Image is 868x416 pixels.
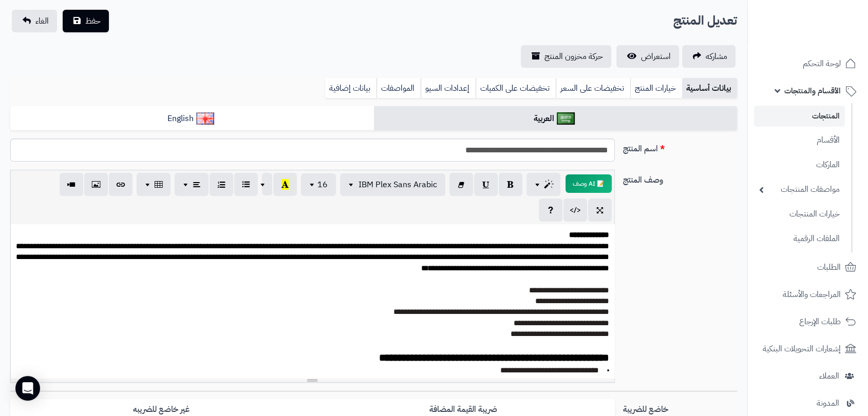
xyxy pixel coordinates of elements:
[754,336,862,361] a: إشعارات التحويلات البنكية
[10,106,374,131] a: English
[682,45,735,68] a: مشاركه
[706,50,727,63] span: مشاركه
[556,78,630,98] a: تخفيضات على السعر
[630,78,682,98] a: خيارات المنتج
[754,51,862,76] a: لوحة التحكم
[619,138,742,155] label: اسم المنتج
[196,112,214,125] img: English
[619,399,742,415] label: خاضع للضريبة
[641,50,671,63] span: استعراض
[673,10,737,31] h2: تعديل المنتج
[15,376,40,401] div: Open Intercom Messenger
[754,106,845,127] a: المنتجات
[63,10,109,32] button: حفظ
[754,129,845,151] a: الأقسام
[754,309,862,334] a: طلبات الإرجاع
[754,364,862,388] a: العملاء
[754,391,862,415] a: المدونة
[817,260,841,274] span: الطلبات
[754,154,845,176] a: الماركات
[374,106,738,131] a: العربية
[421,78,476,98] a: إعدادات السيو
[783,287,841,302] span: المراجعات والأسئلة
[325,78,376,98] a: بيانات إضافية
[565,174,612,193] button: 📝 AI وصف
[340,173,445,196] button: IBM Plex Sans Arabic
[754,228,845,250] a: الملفات الرقمية
[754,203,845,225] a: خيارات المنتجات
[557,112,575,125] img: العربية
[754,282,862,307] a: المراجعات والأسئلة
[12,10,57,32] a: الغاء
[616,45,679,68] a: استعراض
[754,255,862,280] a: الطلبات
[784,84,841,98] span: الأقسام والمنتجات
[544,50,603,63] span: حركة مخزون المنتج
[619,170,742,186] label: وصف المنتج
[376,78,421,98] a: المواصفات
[682,78,737,98] a: بيانات أساسية
[301,173,336,196] button: 16
[35,15,49,27] span: الغاء
[803,56,841,71] span: لوحة التحكم
[521,45,611,68] a: حركة مخزون المنتج
[819,369,839,383] span: العملاء
[817,396,839,410] span: المدونة
[799,314,841,329] span: طلبات الإرجاع
[763,342,841,356] span: إشعارات التحويلات البنكية
[358,179,437,191] span: IBM Plex Sans Arabic
[476,78,556,98] a: تخفيضات على الكميات
[317,179,328,191] span: 16
[754,179,845,201] a: مواصفات المنتجات
[85,15,101,27] span: حفظ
